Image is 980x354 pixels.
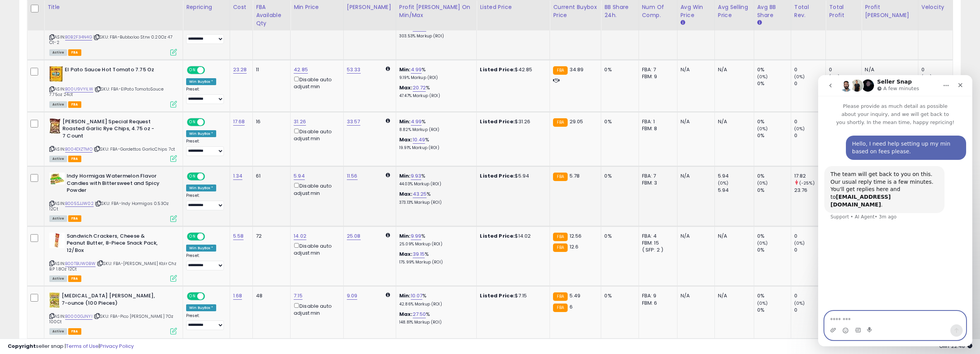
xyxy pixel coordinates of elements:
[757,118,791,125] div: 0%
[553,243,567,252] small: FBA
[604,292,632,299] div: 0%
[642,73,671,80] div: FBM: 9
[570,303,573,310] span: 6
[399,242,471,247] p: 25.09% Markup (ROI)
[399,233,471,247] div: %
[49,6,177,55] div: ASIN:
[188,67,197,74] span: ON
[570,172,580,180] span: 5.78
[49,118,177,161] div: ASIN:
[604,233,632,240] div: 0%
[604,118,632,125] div: 0%
[186,253,224,270] div: Preset:
[49,34,173,45] span: | SKU: FBA-Bubbaloo Strw 0.20Oz 47 Ct-2
[553,118,567,127] small: FBA
[294,127,338,142] div: Disable auto adjust min
[604,3,635,19] div: BB Share 24h.
[413,136,425,144] a: 10.49
[49,275,67,282] span: All listings currently available for purchase on Amazon
[411,232,422,240] a: 9.99
[757,187,791,194] div: 0%
[794,126,805,132] small: (0%)
[604,173,632,180] div: 0%
[399,93,471,99] p: 47.47% Markup (ROI)
[642,180,671,186] div: FBM: 3
[411,292,423,300] a: 10.07
[186,245,216,252] div: Win BuyBox *
[399,292,471,307] div: %
[49,173,65,185] img: 51UmUv1VXXL._SL40_.jpg
[67,173,160,196] b: Indy Hormigas Watermelon Flavor Candies with Bittersweet and Spicy Powder
[799,180,815,186] small: (-25%)
[204,119,216,125] span: OFF
[480,173,544,180] div: $5.94
[399,173,471,187] div: %
[65,313,92,320] a: B0000GJNYI
[681,3,711,19] div: Avg Win Price
[757,240,768,246] small: (0%)
[570,66,584,73] span: 34.89
[65,200,94,207] a: B005SJJW02
[413,190,427,198] a: 43.25
[413,250,425,258] a: 39.15
[480,172,515,180] b: Listed Price:
[829,66,861,73] div: 0
[294,75,338,90] div: Disable auto adjust min
[718,3,751,19] div: Avg Selling Price
[718,118,748,125] div: N/A
[186,87,224,104] div: Preset:
[794,3,823,19] div: Total Rev.
[399,320,471,325] p: 148.81% Markup (ROI)
[757,173,791,180] div: 0%
[570,243,579,250] span: 12.6
[399,24,471,39] div: %
[399,136,471,151] div: %
[186,193,224,210] div: Preset:
[794,240,805,246] small: (0%)
[921,74,932,80] small: (0%)
[49,328,67,335] span: All listings currently available for purchase on Amazon
[794,247,826,253] div: 0
[49,292,177,334] div: ASIN:
[642,66,671,73] div: FBA: 7
[757,3,788,19] div: Avg BB Share
[294,242,338,257] div: Disable auto adjust min
[399,292,411,299] b: Min:
[294,292,303,300] a: 7.15
[757,292,791,299] div: 0%
[186,3,227,11] div: Repricing
[570,118,583,125] span: 29.05
[399,75,471,81] p: 9.19% Markup (ROI)
[65,86,93,92] a: B00U9VYILW
[553,304,567,312] small: FBA
[49,86,163,97] span: | SKU: FBA-ElPato TomatoSauce 7.75oz 24ct
[865,66,912,73] div: N/A
[294,118,306,126] a: 31.26
[413,310,426,318] a: 27.50
[68,215,81,222] span: FBA
[718,233,748,240] div: N/A
[347,232,361,240] a: 25.08
[186,139,224,156] div: Preset:
[49,260,177,272] span: | SKU: FBA-[PERSON_NAME] Kblr Chz B.P 1.8Oz 12Ct
[399,250,413,258] b: Max:
[68,275,81,282] span: FBA
[233,232,244,240] a: 5.58
[757,233,791,240] div: 0%
[794,173,826,180] div: 17.82
[570,292,581,299] span: 5.49
[188,173,197,180] span: ON
[642,173,671,180] div: FBA: 7
[49,292,60,308] img: 514tv0BwuhL._SL40_.jpg
[233,3,250,11] div: Cost
[829,74,840,80] small: (0%)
